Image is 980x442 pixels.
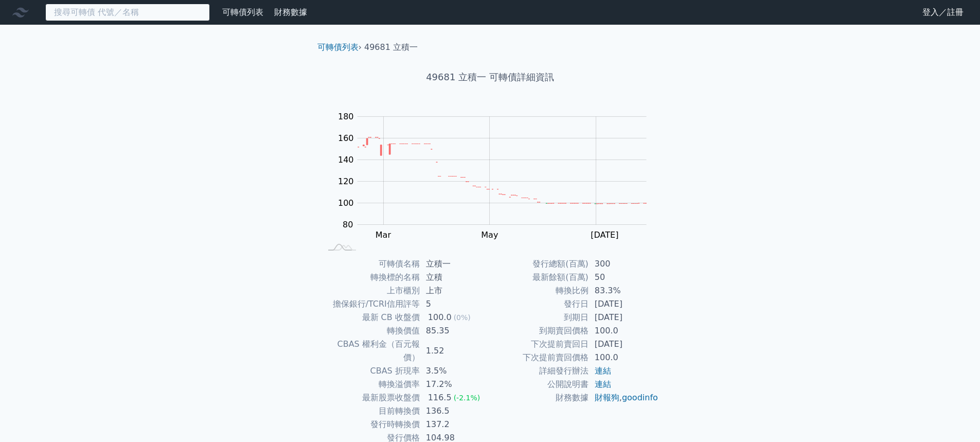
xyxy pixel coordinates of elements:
[338,176,354,186] tspan: 120
[338,133,354,143] tspan: 160
[490,271,589,284] td: 最新餘額(百萬)
[322,378,420,391] td: 轉換溢價率
[420,364,490,378] td: 3.5%
[490,391,589,404] td: 財務數據
[589,271,659,284] td: 50
[490,338,589,351] td: 下次提前賣回日
[322,364,420,378] td: CBAS 折現率
[490,257,589,271] td: 發行總額(百萬)
[322,338,420,364] td: CBAS 權利金（百元報價）
[322,324,420,338] td: 轉換價值
[420,284,490,297] td: 上市
[420,257,490,271] td: 立積一
[490,378,589,391] td: 公開說明書
[364,41,418,54] li: 49681 立積一
[589,338,659,351] td: [DATE]
[490,351,589,364] td: 下次提前賣回價格
[420,404,490,418] td: 136.5
[420,378,490,391] td: 17.2%
[45,4,210,21] input: 搜尋可轉債 代號／名稱
[420,271,490,284] td: 立積
[591,230,618,240] tspan: [DATE]
[490,284,589,297] td: 轉換比例
[454,394,480,402] span: (-2.1%)
[595,366,611,376] a: 連結
[322,271,420,284] td: 轉換標的名稱
[481,230,498,240] tspan: May
[490,364,589,378] td: 詳細發行辦法
[322,391,420,404] td: 最新股票收盤價
[376,230,391,240] tspan: Mar
[490,311,589,324] td: 到期日
[322,257,420,271] td: 可轉債名稱
[420,297,490,311] td: 5
[426,311,454,324] div: 100.0
[589,311,659,324] td: [DATE]
[338,198,354,208] tspan: 100
[595,393,619,402] a: 財報狗
[589,284,659,297] td: 83.3%
[309,70,671,84] h1: 49681 立積一 可轉債詳細資訊
[595,379,611,389] a: 連結
[454,313,471,322] span: (0%)
[338,155,354,165] tspan: 140
[322,284,420,297] td: 上市櫃別
[589,297,659,311] td: [DATE]
[317,41,362,54] li: ›
[333,112,662,261] g: Chart
[322,404,420,418] td: 目前轉換價
[490,324,589,338] td: 到期賣回價格
[338,112,354,121] tspan: 180
[589,391,659,404] td: ,
[274,7,307,17] a: 財務數據
[589,257,659,271] td: 300
[420,338,490,364] td: 1.52
[622,393,658,402] a: goodinfo
[420,418,490,431] td: 137.2
[914,4,972,21] a: 登入／註冊
[322,297,420,311] td: 擔保銀行/TCRI信用評等
[589,351,659,364] td: 100.0
[322,418,420,431] td: 發行時轉換價
[343,220,353,229] tspan: 80
[317,42,359,52] a: 可轉債列表
[490,297,589,311] td: 發行日
[222,7,263,17] a: 可轉債列表
[322,311,420,324] td: 最新 CB 收盤價
[589,324,659,338] td: 100.0
[420,324,490,338] td: 85.35
[426,391,454,404] div: 116.5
